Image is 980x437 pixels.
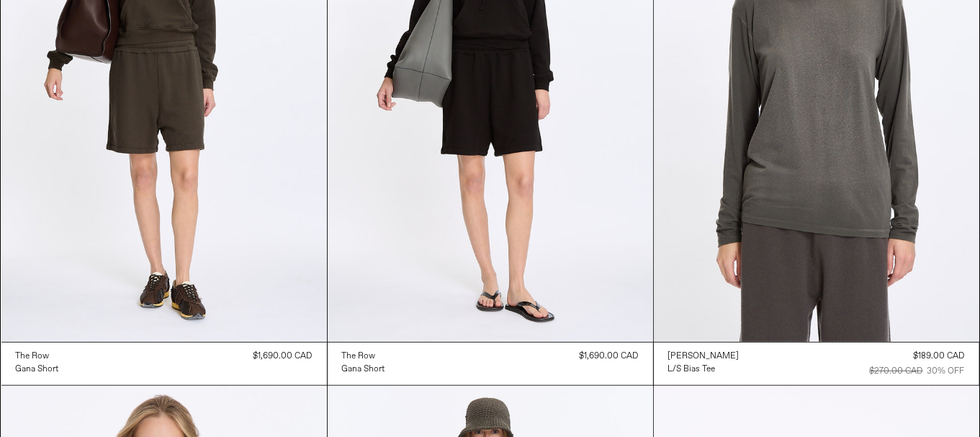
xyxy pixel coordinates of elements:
[342,363,385,376] a: Gana Short
[914,350,965,363] div: $189.00 CAD
[16,350,59,363] a: The Row
[580,350,639,363] div: $1,690.00 CAD
[16,350,50,363] div: The Row
[342,350,376,363] div: The Row
[342,350,385,363] a: The Row
[668,363,716,376] div: L/S Bias Tee
[253,350,313,363] div: $1,690.00 CAD
[342,363,385,376] div: Gana Short
[870,365,923,378] div: $270.00 CAD
[668,363,740,376] a: L/S Bias Tee
[16,363,59,376] a: Gana Short
[668,350,740,363] div: [PERSON_NAME]
[927,365,965,378] div: 30% OFF
[16,363,59,376] div: Gana Short
[668,350,740,363] a: [PERSON_NAME]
